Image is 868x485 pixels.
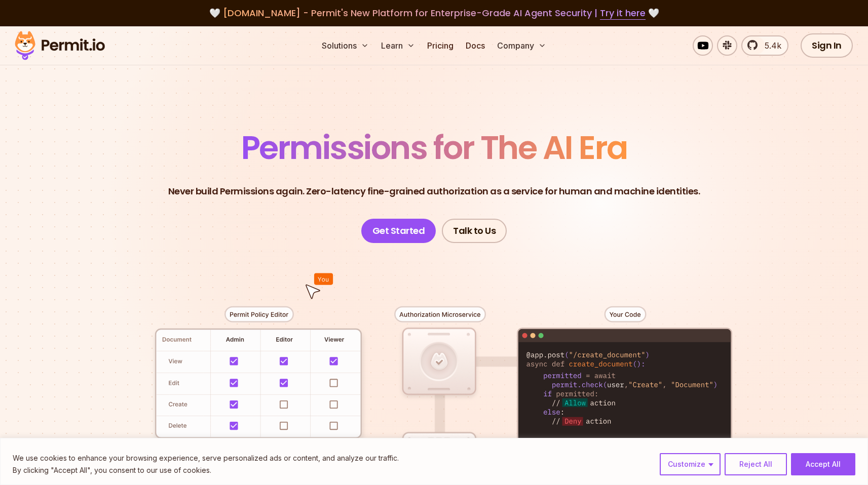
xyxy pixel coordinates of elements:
img: Permit logo [10,28,109,63]
a: Try it here [600,7,646,20]
button: Company [493,35,550,56]
button: Customize [660,453,721,475]
a: Sign In [801,33,853,58]
button: Reject All [725,453,787,475]
div: 🤍 🤍 [24,6,844,20]
a: Talk to Us [442,219,507,243]
p: Never build Permissions again. Zero-latency fine-grained authorization as a service for human and... [168,184,700,198]
a: Docs [462,35,489,56]
a: Get Started [361,219,436,243]
p: By clicking "Accept All", you consent to our use of cookies. [13,464,399,476]
a: Pricing [423,35,458,56]
span: [DOMAIN_NAME] - Permit's New Platform for Enterprise-Grade AI Agent Security | [223,7,646,19]
button: Solutions [318,35,373,56]
span: Permissions for The AI Era [241,125,627,170]
p: We use cookies to enhance your browsing experience, serve personalized ads or content, and analyz... [13,452,399,464]
a: 5.4k [741,35,788,56]
span: 5.4k [759,39,781,52]
button: Learn [377,35,419,56]
button: Accept All [791,453,855,475]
